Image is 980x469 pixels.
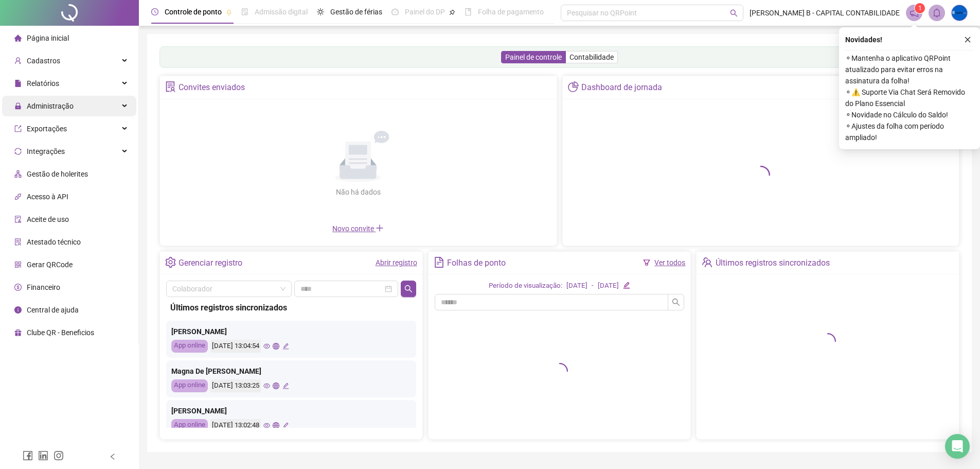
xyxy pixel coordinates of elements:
[282,383,289,389] span: edit
[845,109,974,120] span: ⚬ Novidade no Cálculo do Saldo!
[171,326,411,337] div: [PERSON_NAME]
[14,34,22,42] span: home
[845,86,974,109] span: ⚬ ⚠️ Suporte Via Chat Será Removido do Plano Essencial
[14,238,22,246] span: solution
[405,8,445,16] span: Painel do DP
[165,8,222,16] span: Controle de ponto
[750,7,900,19] span: [PERSON_NAME] B - CAPITAL CONTABILIDADE
[27,238,81,246] span: Atestado técnico
[23,450,33,461] span: facebook
[311,186,405,198] div: Não há dados
[151,8,158,15] span: clock-circle
[465,8,472,15] span: book
[27,306,79,314] span: Central de ajuda
[643,259,650,266] span: filter
[376,258,417,267] a: Abrir registro
[171,419,208,432] div: App online
[569,53,614,61] span: Contabilidade
[910,8,919,18] span: notification
[654,258,685,267] a: Ver todos
[27,328,94,337] span: Clube QR - Beneficios
[210,379,261,392] div: [DATE] 13:03:25
[241,8,248,15] span: file-done
[27,193,68,201] span: Acesso à API
[14,80,22,87] span: file
[317,8,324,15] span: sun
[282,422,289,429] span: edit
[14,284,22,291] span: dollar
[952,5,967,21] img: 10806
[845,53,974,86] span: ⚬ Mantenha o aplicativo QRPoint atualizado para evitar erros na assinatura da folha!
[550,361,569,381] span: loading
[27,283,60,291] span: Financeiro
[915,3,925,13] sup: 1
[226,9,232,15] span: pushpin
[273,422,279,429] span: global
[263,422,270,429] span: eye
[332,224,384,233] span: Novo convite
[179,79,245,96] div: Convites enviados
[27,260,73,269] span: Gerar QRCode
[27,125,67,133] span: Exportações
[730,9,738,17] span: search
[592,281,594,291] div: -
[273,343,279,350] span: global
[14,261,22,268] span: qrcode
[330,8,382,16] span: Gestão de férias
[14,57,22,64] span: user-add
[376,224,384,232] span: plus
[27,170,88,178] span: Gestão de holerites
[165,81,176,92] span: solution
[171,340,208,353] div: App online
[845,120,974,143] span: ⚬ Ajustes da folha com período ampliado!
[263,383,270,389] span: eye
[489,281,562,291] div: Período de visualização:
[404,285,413,293] span: search
[210,340,261,353] div: [DATE] 13:04:54
[14,170,22,178] span: apartment
[38,450,48,461] span: linkedin
[255,8,308,16] span: Admissão digital
[171,366,411,377] div: Magna De [PERSON_NAME]
[171,405,411,416] div: [PERSON_NAME]
[263,343,270,350] span: eye
[179,254,242,272] div: Gerenciar registro
[27,34,69,42] span: Página inicial
[14,329,22,336] span: gift
[505,53,562,61] span: Painel de controle
[210,419,261,432] div: [DATE] 13:02:48
[672,298,680,306] span: search
[478,8,544,16] span: Folha de pagamento
[27,57,60,65] span: Cadastros
[171,379,208,392] div: App online
[14,306,22,314] span: info-circle
[54,450,64,461] span: instagram
[568,81,579,92] span: pie-chart
[27,147,65,155] span: Integrações
[14,148,22,155] span: sync
[434,257,444,268] span: file-text
[27,102,74,110] span: Administração
[109,453,116,460] span: left
[702,257,712,268] span: team
[945,434,970,459] div: Open Intercom Messenger
[273,383,279,389] span: global
[932,8,941,18] span: bell
[14,125,22,132] span: export
[964,36,971,43] span: close
[170,301,412,314] div: Últimos registros sincronizados
[27,215,69,223] span: Aceite de uso
[581,79,662,96] div: Dashboard de jornada
[449,9,455,15] span: pushpin
[750,164,772,186] span: loading
[716,254,830,272] div: Últimos registros sincronizados
[27,79,59,88] span: Relatórios
[598,281,619,291] div: [DATE]
[447,254,506,272] div: Folhas de ponto
[14,102,22,110] span: lock
[282,343,289,350] span: edit
[14,193,22,200] span: api
[845,34,882,45] span: Novidades !
[14,216,22,223] span: audit
[623,282,630,288] span: edit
